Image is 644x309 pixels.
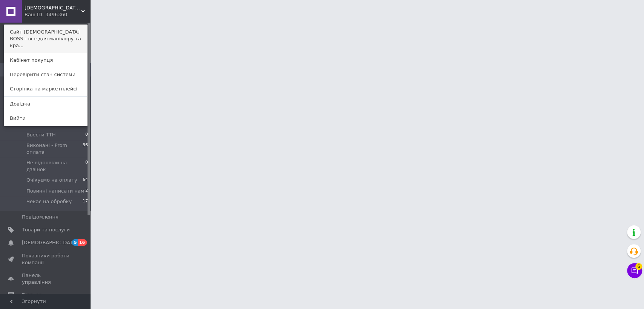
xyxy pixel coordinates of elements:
span: Товари та послуги [22,226,70,233]
span: Показники роботи компанії [22,252,70,266]
span: 2 [85,188,88,194]
span: Очікуємо на оплату [26,177,77,184]
span: 64 [83,177,88,184]
span: 36 [83,142,88,156]
a: Сайт [DEMOGRAPHIC_DATA] BOSS - все для манікюру та кра... [4,25,87,53]
span: 5 [72,239,78,246]
span: Чекає на обробку [26,198,72,205]
a: Перевірити стан системи [4,67,87,82]
button: Чат з покупцем6 [627,263,642,278]
a: Довідка [4,97,87,111]
span: Не відповіли на дзвінок [26,159,85,173]
a: Вийти [4,111,87,125]
span: Відгуки [22,292,41,298]
a: Сторінка на маркетплейсі [4,82,87,96]
a: Кабінет покупця [4,53,87,67]
span: LADY BOSS - все для манікюру та краси [25,5,81,11]
span: Панель управління [22,272,70,286]
span: 6 [635,262,642,269]
span: 0 [85,159,88,173]
span: 0 [85,132,88,138]
span: 17 [83,198,88,205]
span: Повинні написати нам [26,188,85,194]
span: 16 [78,239,87,246]
span: Виконані - Prom оплата [26,142,83,156]
span: Ввести ТТН [26,132,56,138]
span: [DEMOGRAPHIC_DATA] [22,239,78,246]
div: Ваш ID: 3496360 [25,11,56,18]
span: Повідомлення [22,214,58,220]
